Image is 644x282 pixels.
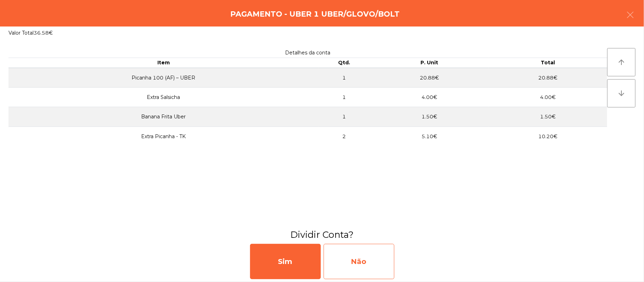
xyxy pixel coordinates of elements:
span: Valor Total [8,30,34,36]
td: 1 [319,88,370,107]
td: 10.20€ [489,127,607,146]
td: 5.10€ [370,127,489,146]
div: Sim [250,244,321,279]
td: 20.88€ [489,68,607,88]
th: Total [489,58,607,68]
td: 4.00€ [370,88,489,107]
button: arrow_downward [607,79,636,107]
td: 1.50€ [370,107,489,127]
td: 20.88€ [370,68,489,88]
i: arrow_downward [617,89,626,98]
button: arrow_upward [607,48,636,76]
td: Picanha 100 (AF) – UBER [8,68,319,88]
div: Não [324,244,394,279]
td: Extra Picanha - TK [8,127,319,146]
h4: Pagamento - UBER 1 UBER/GLOVO/BOLT [230,9,400,19]
td: 1.50€ [489,107,607,127]
th: P. Unit [370,58,489,68]
th: Qtd. [319,58,370,68]
span: 36.58€ [34,30,53,36]
td: 1 [319,68,370,88]
td: 1 [319,107,370,127]
td: Extra Salsicha [8,88,319,107]
span: Detalhes da conta [285,49,331,56]
td: 4.00€ [489,88,607,107]
td: 2 [319,127,370,146]
td: Banana Frita Uber [8,107,319,127]
i: arrow_upward [617,58,626,66]
th: Item [8,58,319,68]
h3: Dividir Conta? [5,228,639,241]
